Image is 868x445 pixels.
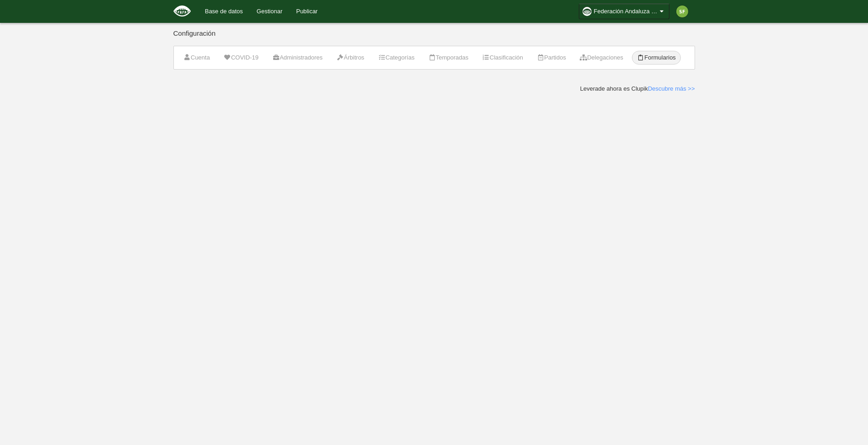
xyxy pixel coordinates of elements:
a: Administradores [267,51,328,65]
a: Formularios [632,51,681,65]
img: OaPSKd2Ae47e.30x30.jpg [582,7,592,16]
a: Federación Andaluza de Fútbol Americano [579,4,669,19]
a: Temporadas [423,51,474,65]
img: Federación Andaluza de Fútbol Americano [173,5,191,16]
div: Configuración [173,30,695,46]
span: Federación Andaluza de Fútbol Americano [594,7,658,16]
a: Descubre más >> [648,85,695,92]
img: c2l6ZT0zMHgzMCZmcz05JnRleHQ9U0YmYmc9N2NiMzQy.png [676,5,688,17]
a: Delegaciones [575,51,628,65]
a: COVID-19 [219,51,264,65]
a: Partidos [532,51,571,65]
a: Cuenta [178,51,215,65]
a: Clasificación [477,51,528,65]
a: Categorías [373,51,420,65]
div: Leverade ahora es Clupik [580,85,695,93]
a: Árbitros [331,51,369,65]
